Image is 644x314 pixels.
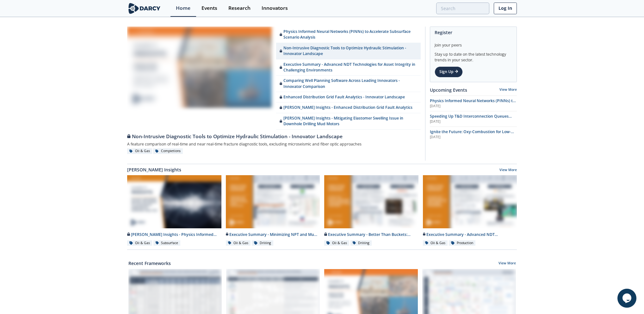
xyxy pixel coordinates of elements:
a: Non-Intrusive Diagnostic Tools to Optimize Hydraulic Stimulation - Innovator Landscape [276,43,421,59]
a: Log In [494,3,517,14]
img: logo-wide.svg [127,3,162,14]
a: Executive Summary - Advanced NDT Technologies for Asset Integrity in Challenging Environments [276,59,421,76]
a: Executive Summary - Minimizing NPT and Mud Costs with Automated Fluids Intelligence preview Execu... [224,175,322,246]
div: Oil & Gas [423,240,448,246]
a: Executive Summary - Better Than Buckets: Advancing Hole Cleaning with Automated Cuttings Monitori... [322,175,421,246]
a: [PERSON_NAME] Insights [127,166,181,173]
a: Comparing Well Planning Software Across Leading Innovators - Innovator Comparison [276,76,421,92]
div: Oil & Gas [226,240,251,246]
a: Physics Informed Neural Networks (PINNs) to Accelerate Subsurface Scenario Analysis [276,27,421,43]
span: Ignite the Future: Oxy-Combustion for Low-Carbon Power [430,129,514,140]
div: Join your peers [435,38,512,48]
a: Recent Frameworks [128,260,171,267]
a: View More [498,261,516,267]
a: Non-Intrusive Diagnostic Tools to Optimize Hydraulic Stimulation - Innovator Landscape [127,130,421,140]
a: Physics Informed Neural Networks (PINNs) to Accelerate Subsurface Scenario Analysis [DATE] [430,98,517,109]
a: Sign Up [435,66,463,77]
div: Production [449,240,475,246]
a: [PERSON_NAME] Insights - Mitigating Elastomer Swelling Issue in Downhole Drilling Mud Motors [276,113,421,130]
div: Stay up to date on the latest technology trends in your sector. [435,48,512,63]
div: [PERSON_NAME] Insights - Physics Informed Neural Networks to Accelerate Subsurface Scenario Analysis [127,232,221,237]
a: Upcoming Events [430,87,467,93]
a: Enhanced Distribution Grid Fault Analytics - Innovator Landscape [276,92,421,102]
span: Speeding Up T&D Interconnection Queues with Enhanced Software Solutions [430,114,512,125]
div: Executive Summary - Minimizing NPT and Mud Costs with Automated Fluids Intelligence [226,232,320,237]
div: Executive Summary - Better Than Buckets: Advancing Hole Cleaning with Automated Cuttings Monitoring [324,232,418,237]
div: Register [435,27,512,38]
div: Completions [153,148,183,154]
input: Advanced Search [436,3,489,14]
div: [DATE] [430,104,517,109]
div: Innovators [262,6,288,11]
a: [PERSON_NAME] Insights - Enhanced Distribution Grid Fault Analytics [276,102,421,113]
a: Speeding Up T&D Interconnection Queues with Enhanced Software Solutions [DATE] [430,114,517,124]
div: Physics Informed Neural Networks (PINNs) to Accelerate Subsurface Scenario Analysis [280,29,418,40]
a: View More [499,87,517,92]
div: Oil & Gas [324,240,349,246]
div: Drilling [252,240,273,246]
div: Oil & Gas [127,240,152,246]
div: [DATE] [430,119,517,124]
div: Home [176,6,190,11]
div: Executive Summary - Advanced NDT Technologies for Asset Integrity in Challenging Environments [423,232,517,237]
div: Drilling [350,240,372,246]
a: Executive Summary - Advanced NDT Technologies for Asset Integrity in Challenging Environments pre... [421,175,519,246]
div: Events [201,6,217,11]
div: Research [228,6,251,11]
a: Darcy Insights - Physics Informed Neural Networks to Accelerate Subsurface Scenario Analysis prev... [125,175,224,246]
iframe: chat widget [617,289,638,308]
div: A feature comparison of real-time and near real-time fracture diagnostic tools, excluding microse... [127,140,421,148]
a: View More [499,168,517,173]
span: Physics Informed Neural Networks (PINNs) to Accelerate Subsurface Scenario Analysis [430,98,516,109]
div: Oil & Gas [127,148,152,154]
a: Ignite the Future: Oxy-Combustion for Low-Carbon Power [DATE] [430,129,517,140]
div: [DATE] [430,135,517,140]
div: Non-Intrusive Diagnostic Tools to Optimize Hydraulic Stimulation - Innovator Landscape [127,133,421,140]
div: Subsurface [153,240,181,246]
